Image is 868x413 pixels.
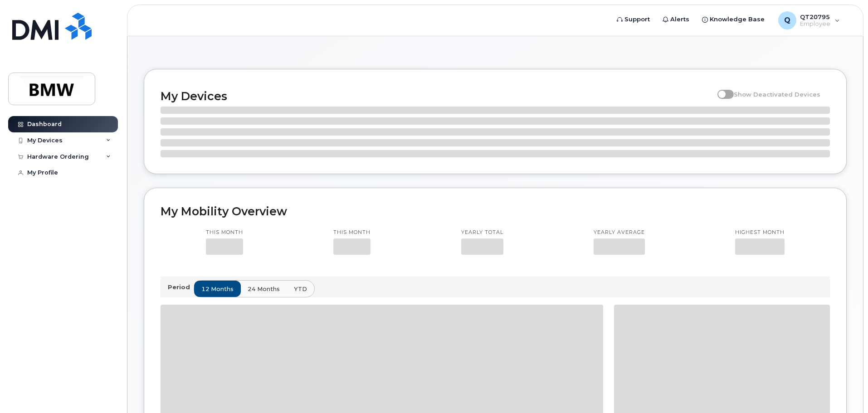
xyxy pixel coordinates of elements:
span: 24 months [248,285,280,293]
p: Yearly average [594,229,645,236]
h2: My Devices [161,89,713,103]
span: YTD [294,285,307,293]
h2: My Mobility Overview [161,204,830,218]
p: This month [206,229,243,236]
input: Show Deactivated Devices [717,86,725,93]
span: Show Deactivated Devices [734,91,820,98]
p: Yearly total [461,229,503,236]
p: Highest month [735,229,785,236]
p: Period [168,283,194,292]
p: This month [333,229,371,236]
